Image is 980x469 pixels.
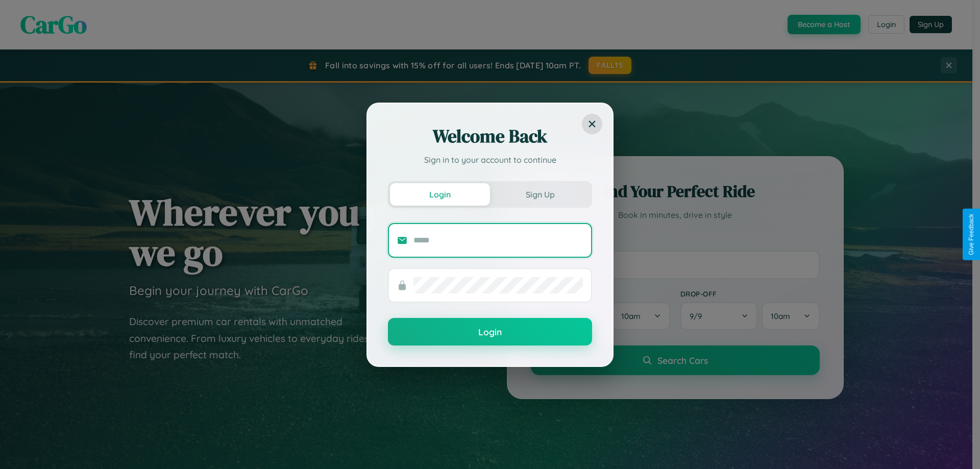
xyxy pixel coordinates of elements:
[968,214,975,255] div: Give Feedback
[388,154,592,166] p: Sign in to your account to continue
[490,183,590,206] button: Sign Up
[390,183,490,206] button: Login
[388,318,592,345] button: Login
[388,124,592,149] h2: Welcome Back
